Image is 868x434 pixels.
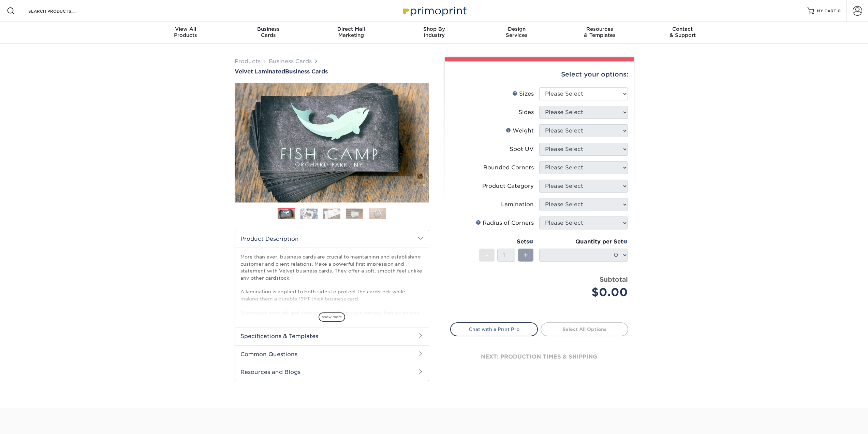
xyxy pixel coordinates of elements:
h2: Product Description [235,230,429,248]
div: next: production times & shipping [450,336,628,377]
img: Business Cards 04 [346,208,363,219]
div: Select your options: [450,61,628,87]
div: Products [144,26,227,38]
div: Cards [227,26,310,38]
img: Primoprint [400,3,468,18]
div: Sizes [512,90,534,98]
a: BusinessCards [227,22,310,44]
p: More than ever, business cards are crucial to maintaining and establishing customer and client re... [240,253,423,365]
div: Rounded Corners [483,164,534,172]
span: Business [227,26,310,32]
div: Spot UV [510,145,534,153]
span: View All [144,26,227,32]
span: Resources [558,26,641,32]
span: MY CART [817,8,836,14]
a: Velvet LaminatedBusiness Cards [235,68,429,75]
a: Products [235,58,261,65]
div: Industry [393,26,475,38]
h2: Resources and Blogs [235,363,429,381]
div: Radius of Corners [476,219,534,227]
div: $0.00 [544,284,628,300]
div: Sets [479,238,534,246]
strong: Subtotal [600,276,628,283]
div: & Templates [558,26,641,38]
input: SEARCH PRODUCTS..... [28,7,94,15]
img: Velvet Laminated 01 [235,45,429,240]
span: Direct Mail [310,26,393,32]
a: Contact& Support [641,22,724,44]
a: Select All Options [541,322,628,336]
div: Services [475,26,558,38]
a: Direct MailMarketing [310,22,393,44]
a: Chat with a Print Pro [450,322,538,336]
span: Contact [641,26,724,32]
a: Business Cards [269,58,312,65]
span: show more [319,312,345,322]
div: & Support [641,26,724,38]
a: Shop ByIndustry [393,22,475,44]
span: Velvet Laminated [235,68,285,75]
a: View AllProducts [144,22,227,44]
h2: Specifications & Templates [235,327,429,345]
h1: Business Cards [235,68,429,75]
div: Sides [518,108,534,116]
div: Quantity per Set [539,238,628,246]
div: Product Category [482,182,534,190]
div: Lamination [501,200,534,209]
img: Business Cards 01 [278,206,295,223]
span: + [524,250,528,260]
a: Resources& Templates [558,22,641,44]
div: Weight [506,127,534,135]
img: Business Cards 03 [323,208,340,219]
img: Business Cards 05 [369,208,386,220]
img: Business Cards 02 [300,208,318,219]
span: - [485,250,488,260]
h2: Common Questions [235,345,429,363]
span: Design [475,26,558,32]
span: 0 [838,9,841,13]
a: DesignServices [475,22,558,44]
span: Shop By [393,26,475,32]
div: Marketing [310,26,393,38]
